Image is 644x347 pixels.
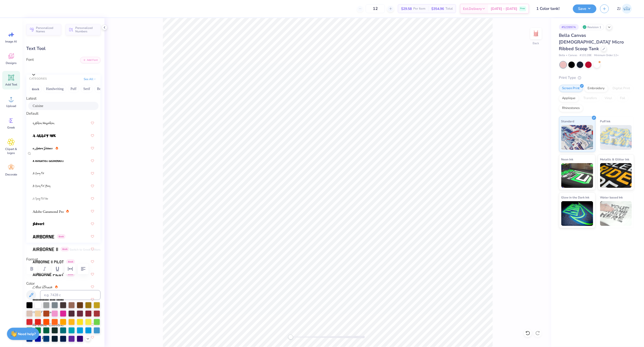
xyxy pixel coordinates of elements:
[36,26,58,33] span: Personalized Names
[413,6,425,11] span: Per Item
[70,248,101,252] button: Switch to Greek Letters
[561,119,574,124] span: Standard
[600,119,611,124] span: Puff Ink
[491,6,517,11] span: [DATE] - [DATE]
[520,7,525,10] span: Free
[585,85,608,92] div: Embroidery
[531,29,541,39] img: Back
[66,260,75,264] span: Greek
[600,125,632,150] img: Puff Ink
[33,197,48,201] img: A Charming Font Outline
[33,298,64,302] img: AlphaShapes xmas balls
[561,125,593,150] img: Standard
[602,95,616,102] div: Vinyl
[75,26,98,33] span: Personalized Numbers
[33,235,54,239] img: Airborne
[600,163,632,188] img: Metallic & Glitter Ink
[29,85,42,93] button: Greek
[401,6,412,11] span: $29.58
[82,77,98,82] button: See All
[580,95,600,102] div: Transfers
[5,83,17,87] span: Add Text
[3,147,19,155] span: Clipart & logos
[561,195,590,200] span: Glow in the Dark Ink
[81,85,93,93] button: Serif
[26,45,101,52] div: Text Tool
[559,53,577,58] span: Bella + Canvas
[533,4,569,14] input: Untitled Design
[33,260,64,264] img: Airborne II Pilot
[26,57,34,63] label: Font
[559,85,583,92] div: Screen Print
[615,4,634,14] a: ZJ
[43,85,66,93] button: Handwriting
[559,95,579,102] div: Applique
[68,85,79,93] button: Puff
[66,24,101,35] button: Personalized Numbers
[18,332,36,336] strong: Need help?
[6,104,16,108] span: Upload
[6,61,17,65] span: Designs
[33,134,56,138] img: a Alloy Ink
[33,222,44,226] img: Advert
[559,75,634,81] div: Print Type
[94,85,106,93] button: Bold
[7,126,15,130] span: Greek
[33,172,44,175] img: A Charming Font
[33,285,52,289] img: Alex Brush
[80,57,101,63] button: Add Font
[617,6,621,12] span: ZJ
[33,159,64,163] img: a Arigatou Gozaimasu
[561,163,593,188] img: Neon Ink
[26,24,61,35] button: Personalized Names
[288,335,293,340] div: Accessibility label
[610,85,634,92] div: Digital Print
[600,201,632,226] img: Water based Ink
[559,24,579,30] div: # 523997A
[33,210,64,213] img: Adobe Garamond Pro
[561,201,593,226] img: Glow in the Dark Ink
[29,77,47,81] div: CATEGORIES
[463,6,482,11] span: Est. Delivery
[573,4,596,13] button: Save
[600,195,623,200] span: Water based Ink
[533,41,539,45] div: Back
[445,6,453,11] span: Total
[622,4,632,14] img: Zhor Junavee Antocan
[594,53,619,58] span: Minimum Order: 12 +
[26,111,101,116] div: Default
[617,95,629,102] div: Foil
[600,157,629,162] span: Metallic & Glitter Ink
[431,6,444,11] span: $354.96
[33,103,43,108] span: Cuisine
[33,185,51,188] img: A Charming Font Leftleaning
[57,234,65,239] span: Greek
[33,122,55,125] img: a Ahlan Wasahlan
[5,40,17,43] span: Image AI
[33,248,58,251] img: Airborne II
[61,247,69,251] span: Greek
[561,157,573,162] span: Neon Ink
[580,53,592,58] span: # 1012BE
[581,24,604,30] div: Revision 1
[366,4,385,13] input: – –
[33,147,53,150] img: a Antara Distance
[33,273,64,276] img: Airborne Pilot
[26,96,101,101] div: Latest
[5,173,17,176] span: Decorate
[559,32,624,52] span: Bella Canvas [DEMOGRAPHIC_DATA]' Micro Ribbed Scoop Tank
[559,105,583,112] div: Rhinestones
